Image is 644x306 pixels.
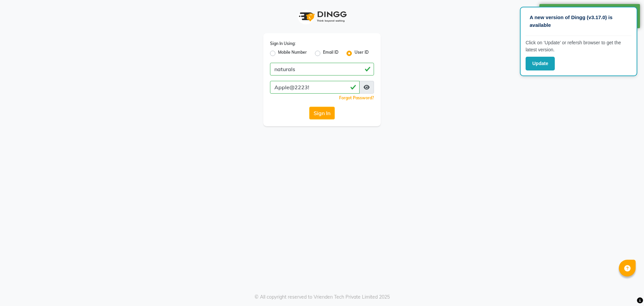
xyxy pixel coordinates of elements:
[270,41,296,47] label: Sign In Using:
[526,39,632,53] p: Click on ‘Update’ or refersh browser to get the latest version.
[270,63,374,75] input: Username
[526,57,555,70] button: Update
[323,49,338,57] label: Email ID
[270,81,360,94] input: Username
[295,7,349,27] img: logo1.svg
[530,14,628,29] p: A new version of Dingg (v3.17.0) is available
[339,95,374,100] a: Forgot Password?
[309,107,335,119] button: Sign In
[355,49,369,57] label: User ID
[278,49,307,57] label: Mobile Number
